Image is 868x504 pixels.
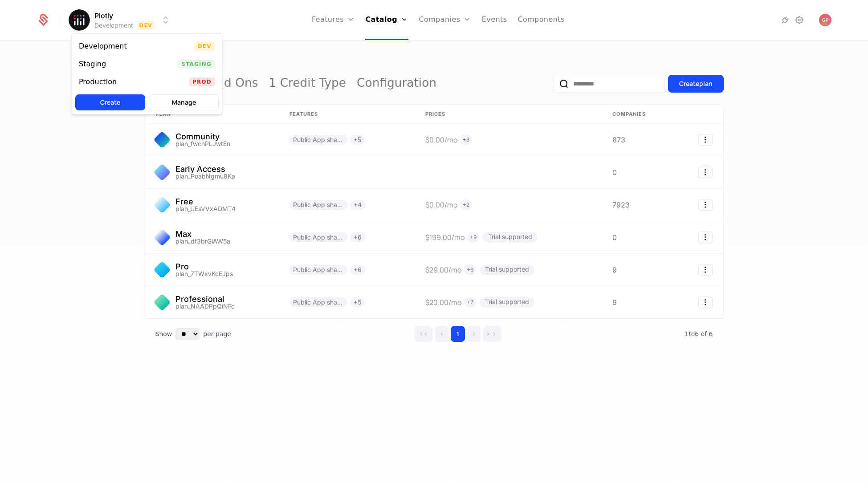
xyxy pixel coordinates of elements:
[79,78,117,85] div: Production
[79,43,127,50] div: Development
[75,94,145,110] button: Create
[698,264,713,276] button: Select action
[71,33,223,114] div: Select environment
[189,77,215,86] span: Prod
[698,134,713,146] button: Select action
[79,61,106,68] div: Staging
[698,232,713,243] button: Select action
[698,199,713,211] button: Select action
[698,167,713,178] button: Select action
[194,42,215,51] span: Dev
[178,60,215,69] span: Staging
[149,94,219,110] button: Manage
[698,297,713,308] button: Select action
